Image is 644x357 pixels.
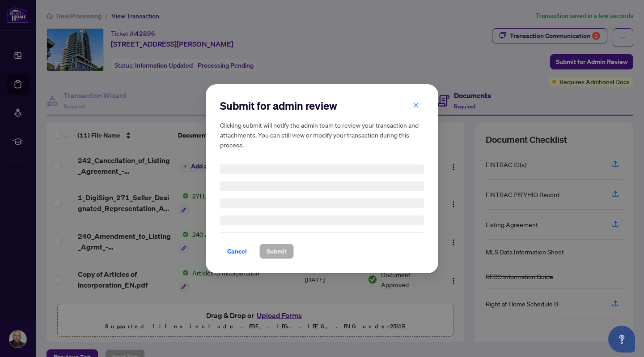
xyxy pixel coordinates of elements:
button: Open asap [608,326,635,353]
h5: Clicking submit will notify the admin team to review your transaction and attachments. You can st... [220,120,424,150]
button: Cancel [220,244,254,259]
h2: Submit for admin review [220,99,424,113]
span: Cancel [227,244,247,258]
span: close [413,102,419,108]
button: Submit [259,244,294,259]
